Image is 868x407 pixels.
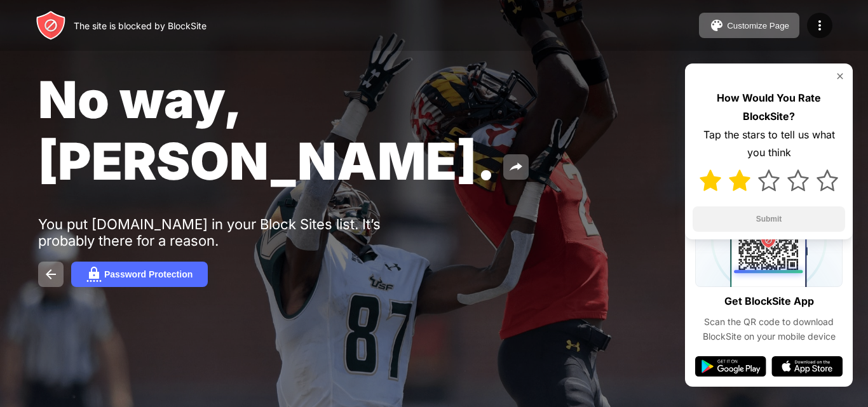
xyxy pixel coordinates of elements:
[43,267,58,282] img: back.svg
[36,10,66,41] img: header-logo.svg
[771,356,843,377] img: app-store.svg
[817,170,838,191] img: star.svg
[693,206,845,232] button: Submit
[74,20,207,31] div: The site is blocked by BlockSite
[693,89,845,126] div: How Would You Rate BlockSite?
[835,71,845,81] img: rate-us-close.svg
[709,18,724,33] img: pallet.svg
[695,356,766,377] img: google-play.svg
[758,170,780,191] img: star.svg
[700,170,721,191] img: star-full.svg
[699,13,799,38] button: Customize Page
[508,159,524,175] img: share.svg
[71,262,208,287] button: Password Protection
[693,126,845,163] div: Tap the stars to tell us what you think
[729,170,750,191] img: star-full.svg
[727,21,789,30] div: Customize Page
[104,269,193,279] div: Password Protection
[38,216,431,249] div: You put [DOMAIN_NAME] in your Block Sites list. It’s probably there for a reason.
[812,18,827,33] img: menu-icon.svg
[787,170,809,191] img: star.svg
[86,267,102,282] img: password.svg
[38,69,496,192] span: No way, [PERSON_NAME].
